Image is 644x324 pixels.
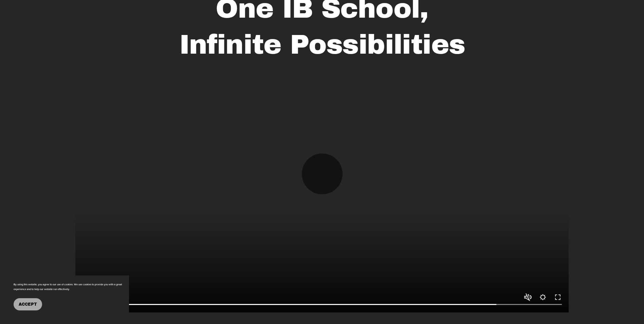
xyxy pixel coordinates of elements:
p: By using this website, you agree to our use of cookies. We use cookies to provide you with a grea... [14,282,122,291]
button: Pause [302,154,343,194]
span: Accept [19,302,37,307]
input: Seek [82,302,562,307]
section: Cookie banner [7,275,129,317]
button: Accept [14,298,42,310]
